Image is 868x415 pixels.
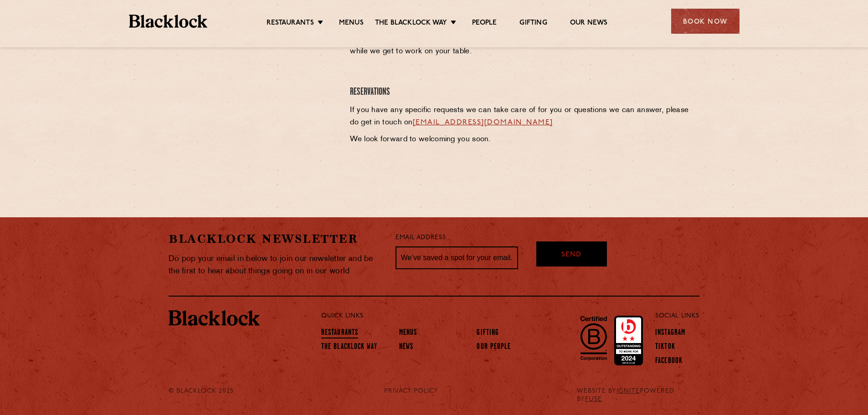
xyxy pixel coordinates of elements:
[395,246,518,269] input: We’ve saved a spot for your email...
[575,311,612,365] img: B-Corp-Logo-Black-RGB.svg
[570,19,608,29] a: Our News
[655,328,685,338] a: Instagram
[614,316,643,366] img: Accred_2023_2star.png
[655,343,675,353] a: TikTok
[585,396,602,403] a: FUSE
[384,387,438,395] a: PRIVACY POLICY
[413,119,553,126] a: [EMAIL_ADDRESS][DOMAIN_NAME]
[321,310,625,322] p: Quick Links
[129,15,208,28] img: BL_Textured_Logo-footer-cropped.svg
[375,19,447,29] a: The Blacklock Way
[616,388,640,395] a: IGNITE
[399,343,413,353] a: News
[162,387,252,404] div: © Blacklock 2025
[399,328,417,338] a: Menus
[655,357,683,367] a: Facebook
[350,133,699,146] p: We look forward to welcoming you soon.
[339,19,364,29] a: Menus
[671,9,740,34] div: Book Now
[350,104,699,129] p: If you have any specific requests we can take care of for you or questions we can answer, please ...
[477,328,499,338] a: Gifting
[477,343,511,353] a: Our People
[267,19,314,29] a: Restaurants
[655,310,699,322] p: Social Links
[169,253,382,277] p: Do pop your email in below to join our newsletter and be the first to hear about things going on ...
[169,231,382,247] h2: Blacklock Newsletter
[395,233,446,243] label: Email Address
[570,387,706,404] div: WEBSITE BY POWERED BY
[350,86,699,98] h4: Reservations
[561,250,581,261] span: Send
[321,328,358,338] a: Restaurants
[169,310,260,326] img: BL_Textured_Logo-footer-cropped.svg
[472,19,497,29] a: People
[519,19,547,29] a: Gifting
[321,343,377,353] a: The Blacklock Way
